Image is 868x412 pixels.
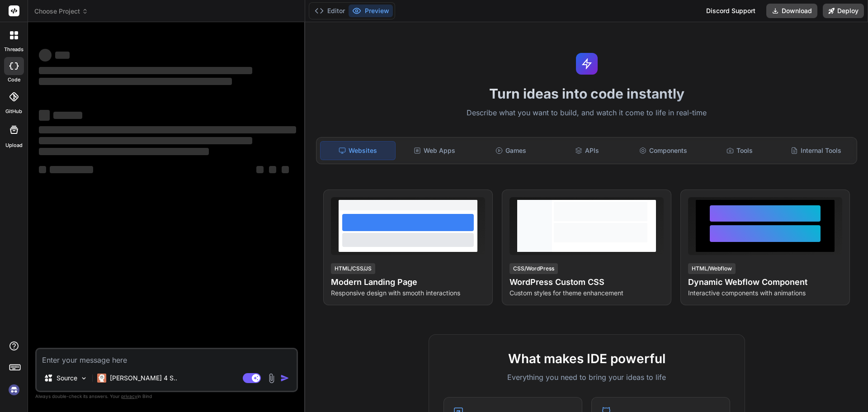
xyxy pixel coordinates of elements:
[443,372,730,383] p: Everything you need to bring your ideas to life
[331,263,375,274] div: HTML/CSS/JS
[5,108,22,115] label: GitHub
[823,4,864,18] button: Deploy
[443,349,730,368] h2: What makes IDE powerful
[4,46,24,53] label: threads
[688,276,842,289] h4: Dynamic Webflow Component
[311,5,349,17] button: Editor
[53,112,82,119] span: ‌
[311,107,863,119] p: Describe what you want to build, and watch it come to life in real-time
[509,289,664,298] p: Custom styles for theme enhancement
[97,374,106,383] img: Claude 4 Sonnet
[349,5,393,17] button: Preview
[35,392,298,401] p: Always double-check its answers. Your in Bind
[688,289,842,298] p: Interactive components with animations
[39,49,52,62] span: ‌
[474,141,548,160] div: Games
[703,141,777,160] div: Tools
[5,142,23,149] label: Upload
[266,373,277,384] img: attachment
[320,141,396,160] div: Websites
[39,166,46,173] span: ‌
[50,166,93,173] span: ‌
[778,141,853,160] div: Internal Tools
[39,67,252,74] span: ‌
[282,166,289,173] span: ‌
[57,374,77,383] p: Source
[311,85,863,102] h1: Turn ideas into code instantly
[39,126,296,133] span: ‌
[701,4,761,18] div: Discord Support
[80,374,88,382] img: Pick Models
[39,110,50,121] span: ‌
[688,263,736,274] div: HTML/Webflow
[39,137,252,144] span: ‌
[110,374,177,383] p: [PERSON_NAME] 4 S..
[8,76,20,84] label: code
[397,141,472,160] div: Web Apps
[39,148,209,155] span: ‌
[509,276,664,289] h4: WordPress Custom CSS
[55,52,70,59] span: ‌
[269,166,276,173] span: ‌
[509,263,558,274] div: CSS/WordPress
[626,141,701,160] div: Components
[331,276,485,289] h4: Modern Landing Page
[331,289,485,298] p: Responsive design with smooth interactions
[256,166,264,173] span: ‌
[39,78,232,85] span: ‌
[280,374,289,383] img: icon
[121,393,137,399] span: privacy
[34,7,88,16] span: Choose Project
[766,4,817,18] button: Download
[550,141,624,160] div: APIs
[6,382,22,398] img: signin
